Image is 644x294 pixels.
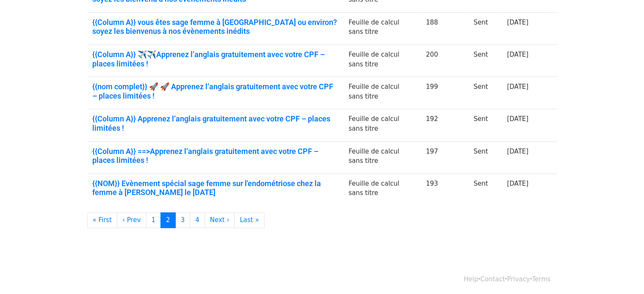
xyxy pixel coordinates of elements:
td: Sent [468,45,502,77]
td: Feuille de calcul sans titre [343,45,421,77]
a: [DATE] [507,51,528,58]
a: 1 [146,212,161,228]
td: Feuille de calcul sans titre [343,12,421,44]
a: 2 [160,212,176,228]
td: Feuille de calcul sans titre [343,77,421,109]
a: {{Column A}} vous êtes sage femme à [GEOGRAPHIC_DATA] ou environ? soyez les bienvenus à nos évène... [92,18,339,36]
td: Sent [468,77,502,109]
a: [DATE] [507,19,528,26]
a: [DATE] [507,180,528,187]
iframe: Chat Widget [602,253,644,294]
a: 4 [190,212,205,228]
a: {{Column A}} Apprenez l’anglais gratuitement avec votre CPF – places limitées ! [92,114,339,132]
td: 188 [421,12,469,44]
a: {{Column A}} ==>Apprenez l’anglais gratuitement avec votre CPF – places limitées ! [92,147,339,165]
td: Sent [468,109,502,141]
a: {{NOM}} Evènement spécial sage femme sur l'endométriose chez la femme à [PERSON_NAME] le [DATE] [92,179,339,197]
a: ‹ Prev [117,212,146,228]
a: Contact [480,275,505,283]
td: Sent [468,12,502,44]
td: 200 [421,45,469,77]
a: Last » [234,212,264,228]
a: {{nom complet}} 🚀 🚀 Apprenez l’anglais gratuitement avec votre CPF – places limitées ! [92,82,339,100]
td: Feuille de calcul sans titre [343,173,421,206]
a: Next › [205,212,235,228]
a: 3 [175,212,191,228]
td: Sent [468,141,502,173]
td: 197 [421,141,469,173]
div: Widget de chat [602,253,644,294]
td: Feuille de calcul sans titre [343,109,421,141]
a: Privacy [507,275,530,283]
td: 199 [421,77,469,109]
a: [DATE] [507,148,528,155]
a: Terms [532,275,550,283]
a: [DATE] [507,115,528,123]
a: [DATE] [507,83,528,91]
td: 193 [421,173,469,206]
td: Feuille de calcul sans titre [343,141,421,173]
a: {{Column A}} ✈️✈️Apprenez l’anglais gratuitement avec votre CPF – places limitées ! [92,50,339,68]
td: 192 [421,109,469,141]
a: « First [87,212,118,228]
td: Sent [468,173,502,206]
a: Help [464,275,478,283]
